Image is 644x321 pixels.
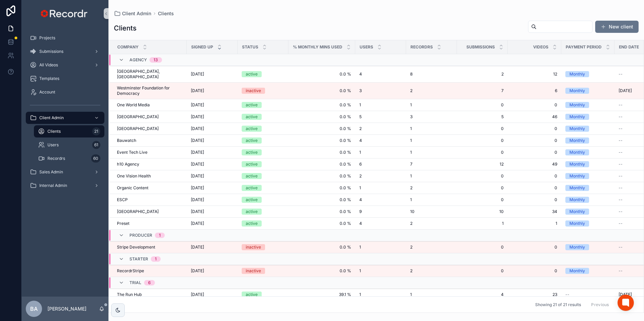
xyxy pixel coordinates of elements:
[117,102,183,108] a: One World Media
[117,173,151,179] span: One Vision Health
[22,27,108,200] div: scrollable content
[242,88,284,94] a: inactive
[569,71,585,77] div: Monthly
[246,88,261,94] div: inactive
[293,114,351,120] a: 0.0 %
[565,126,610,132] a: Monthly
[410,71,412,77] span: 8
[359,197,362,202] span: 4
[246,197,258,203] div: active
[293,71,351,77] span: 0.0 %
[565,102,610,108] a: Monthly
[191,126,204,131] span: [DATE]
[359,126,362,131] span: 2
[117,114,159,120] span: [GEOGRAPHIC_DATA]
[359,102,361,108] span: 1
[359,88,402,93] a: 3
[512,138,557,143] span: 0
[242,161,284,167] a: active
[512,150,557,155] a: 0
[359,162,362,167] span: 6
[512,88,557,93] a: 6
[117,221,129,226] span: Preset
[242,209,284,215] a: active
[246,185,258,191] div: active
[359,173,402,179] a: 2
[293,197,351,202] span: 0.0 %
[191,150,204,155] span: [DATE]
[410,197,453,202] a: 1
[191,185,234,191] a: [DATE]
[410,173,453,179] a: 1
[359,185,402,191] a: 1
[410,185,412,191] span: 2
[512,209,557,214] span: 34
[619,162,623,167] span: --
[191,162,234,167] a: [DATE]
[619,102,623,108] span: --
[461,185,504,191] a: 0
[39,62,58,68] span: All Videos
[242,71,284,77] a: active
[565,244,610,250] a: Monthly
[246,220,258,227] div: active
[619,114,623,120] span: --
[410,221,453,226] a: 2
[619,138,623,143] span: --
[191,221,204,226] span: [DATE]
[242,220,284,227] a: active
[242,173,284,179] a: active
[117,162,183,167] a: h10 Agency
[246,126,258,132] div: active
[293,126,351,131] span: 0.0 %
[359,221,402,226] a: 4
[293,162,351,167] span: 0.0 %
[410,138,453,143] a: 1
[47,156,65,161] span: Recordrs
[34,125,104,137] a: Clients21
[117,85,183,96] a: Westminster Foundation for Democracy
[410,209,453,214] a: 10
[565,185,610,191] a: Monthly
[461,102,504,108] span: 0
[26,86,104,98] a: Account
[569,161,585,167] div: Monthly
[359,209,362,214] span: 9
[410,150,453,155] a: 1
[92,141,100,149] div: 61
[359,138,402,143] a: 4
[91,154,100,163] div: 60
[569,114,585,120] div: Monthly
[293,209,351,214] span: 0.0 %
[293,88,351,93] span: 0.0 %
[158,10,174,17] a: Clients
[359,185,361,191] span: 1
[117,69,183,80] a: [GEOGRAPHIC_DATA], [GEOGRAPHIC_DATA]
[619,126,623,131] span: --
[191,126,234,131] a: [DATE]
[410,162,412,167] span: 7
[565,88,610,94] a: Monthly
[512,185,557,191] a: 0
[565,197,610,203] a: Monthly
[512,173,557,179] span: 0
[246,161,258,167] div: active
[410,162,453,167] a: 7
[191,162,204,167] span: [DATE]
[359,150,361,155] span: 1
[117,173,183,179] a: One Vision Health
[410,126,453,131] a: 1
[359,126,402,131] a: 2
[461,138,504,143] a: 0
[512,162,557,167] a: 49
[619,88,632,93] span: [DATE]
[565,209,610,215] a: Monthly
[461,197,504,202] a: 0
[359,209,402,214] a: 9
[117,138,183,143] a: Bauwatch
[619,150,623,155] span: --
[242,149,284,155] a: active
